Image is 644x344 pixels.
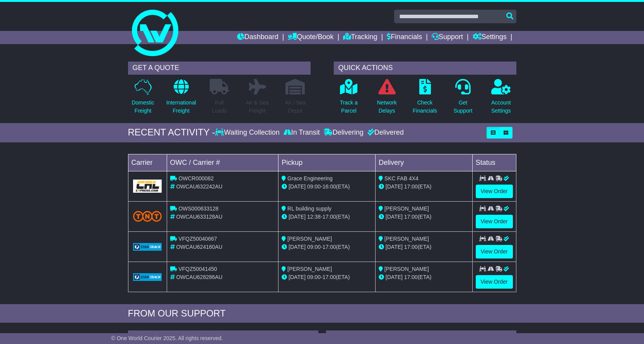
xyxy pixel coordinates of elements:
td: Delivery [375,154,472,171]
div: - (ETA) [282,243,372,251]
span: 17:00 [404,244,418,250]
div: - (ETA) [282,183,372,191]
span: 17:00 [323,214,336,220]
span: Grace Engineering [287,175,333,181]
span: VFQZ50041450 [178,266,217,272]
td: Pickup [278,154,376,171]
a: DomesticFreight [131,79,154,119]
span: [PERSON_NAME] [384,236,429,242]
a: Settings [473,31,507,44]
span: [DATE] [386,274,403,280]
span: OWCR000082 [178,175,214,181]
span: [DATE] [289,214,306,220]
span: 17:00 [323,274,336,280]
span: [DATE] [289,183,306,190]
p: Check Financials [413,99,437,115]
span: [DATE] [386,244,403,250]
div: (ETA) [379,183,469,191]
a: View Order [476,245,513,258]
p: Domestic Freight [132,99,154,115]
div: Waiting Collection [215,128,281,137]
div: QUICK ACTIONS [334,62,516,75]
span: [PERSON_NAME] [287,266,332,272]
span: OWCAU624160AU [176,244,222,250]
span: 17:00 [404,214,418,220]
span: [PERSON_NAME] [384,205,429,212]
p: Air & Sea Freight [246,99,269,115]
td: Carrier [128,154,167,171]
span: 09:00 [307,183,321,190]
span: [DATE] [289,244,306,250]
span: [DATE] [289,274,306,280]
div: - (ETA) [282,213,372,221]
p: Air / Sea Depot [285,99,306,115]
span: 09:00 [307,244,321,250]
div: FROM OUR SUPPORT [128,308,516,319]
p: Account Settings [491,99,511,115]
a: Financials [387,31,422,44]
span: OWCAU632242AU [176,183,222,190]
span: 12:38 [307,214,321,220]
a: NetworkDelays [376,79,397,119]
span: OWCAU633128AU [176,214,222,220]
span: 17:00 [404,274,418,280]
img: TNT_Domestic.png [133,211,162,221]
div: RECENT ACTIVITY - [128,127,215,138]
span: OWCAU628286AU [176,274,222,280]
a: Quote/Book [288,31,333,44]
span: RL building supply [287,205,331,212]
a: InternationalFreight [166,79,196,119]
p: Network Delays [377,99,396,115]
span: 17:00 [323,244,336,250]
span: © One World Courier 2025. All rights reserved. [111,335,223,341]
span: [PERSON_NAME] [287,236,332,242]
span: [DATE] [386,183,403,190]
p: Get Support [453,99,472,115]
span: VFQZ50040667 [178,236,217,242]
td: Status [472,154,516,171]
div: Delivered [366,128,404,137]
div: - (ETA) [282,273,372,281]
p: Full Loads [210,99,229,115]
a: View Order [476,215,513,228]
p: Track a Parcel [340,99,358,115]
a: GetSupport [453,79,473,119]
span: 17:00 [404,183,418,190]
div: Delivering [322,128,366,137]
div: (ETA) [379,273,469,281]
span: SKC FAB 4X4 [384,175,419,181]
span: OWS000633128 [178,205,219,212]
td: OWC / Carrier # [167,154,278,171]
span: 09:00 [307,274,321,280]
span: [DATE] [386,214,403,220]
a: Track aParcel [340,79,358,119]
a: CheckFinancials [412,79,437,119]
div: GET A QUOTE [128,62,311,75]
img: GetCarrierServiceLogo [133,273,162,281]
span: 16:00 [323,183,336,190]
img: GetCarrierServiceLogo [133,180,162,193]
div: (ETA) [379,243,469,251]
a: Tracking [343,31,377,44]
a: AccountSettings [491,79,511,119]
span: [PERSON_NAME] [384,266,429,272]
p: International Freight [166,99,196,115]
a: View Order [476,275,513,289]
div: In Transit [282,128,322,137]
a: Support [432,31,463,44]
img: GetCarrierServiceLogo [133,243,162,251]
div: (ETA) [379,213,469,221]
a: Dashboard [237,31,278,44]
a: View Order [476,185,513,198]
